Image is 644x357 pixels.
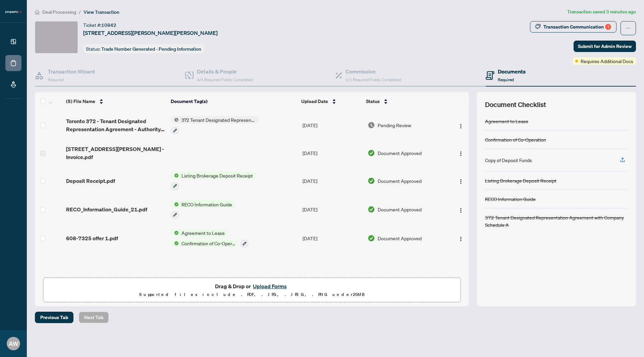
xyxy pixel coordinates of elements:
[171,240,179,247] img: Status Icon
[79,8,81,16] li: /
[179,201,235,208] span: RECO Information Guide
[43,278,461,303] span: Drag & Drop orUpload FormsSupported files include .PDF, .JPG, .JPEG, .PNG under25MB
[368,177,375,185] img: Document Status
[299,92,363,111] th: Upload Date
[567,8,636,16] article: Transaction saved 3 minutes ago
[455,175,466,186] button: Logo
[455,204,466,215] button: Logo
[366,98,380,105] span: Status
[498,67,526,75] h4: Documents
[300,224,365,253] td: [DATE]
[581,57,633,65] span: Requires Additional Docs
[83,44,204,53] div: Status:
[485,136,546,143] div: Confirmation of Co-Operation
[458,236,464,242] img: Logo
[458,208,464,213] img: Logo
[458,179,464,184] img: Logo
[300,111,365,140] td: [DATE]
[251,282,289,291] button: Upload Forms
[168,92,299,111] th: Document Tag(s)
[66,205,147,213] span: RECO_Information_Guide_21.pdf
[300,166,365,195] td: [DATE]
[498,77,514,82] span: Required
[48,67,95,75] h4: Transaction Wizard
[63,92,168,111] th: (5) File Name
[455,233,466,244] button: Logo
[455,120,466,131] button: Logo
[485,214,628,228] div: 372 Tenant Designated Representation Agreement with Company Schedule A
[215,282,289,291] span: Drag & Drop or
[368,206,375,213] img: Document Status
[179,229,227,237] span: Agreement to Lease
[578,41,632,52] span: Submit for Admin Review
[171,229,179,237] img: Status Icon
[179,116,258,123] span: 372 Tenant Designated Representation Agreement with Company Schedule A
[101,46,201,52] span: Trade Number Generated - Pending Information
[368,121,375,129] img: Document Status
[378,121,411,129] span: Pending Review
[47,291,457,299] p: Supported files include .PDF, .JPG, .JPEG, .PNG under 25 MB
[378,206,422,213] span: Document Approved
[197,67,253,75] h4: Details & People
[530,21,616,33] button: Transaction Communication1
[574,41,636,52] button: Submit for Admin Review
[345,67,401,75] h4: Commission
[368,149,375,157] img: Document Status
[179,240,238,247] span: Confirmation of Co-Operation
[66,177,115,185] span: Deposit Receipt.pdf
[485,100,546,109] span: Document Checklist
[171,116,179,123] img: Status Icon
[458,151,464,156] img: Logo
[485,195,536,203] div: RECO Information Guide
[83,29,218,37] span: [STREET_ADDRESS][PERSON_NAME][PERSON_NAME]
[171,229,248,247] button: Status IconAgreement to LeaseStatus IconConfirmation of Co-Operation
[378,149,422,157] span: Document Approved
[455,148,466,158] button: Logo
[458,123,464,129] img: Logo
[485,117,528,125] div: Agreement to Lease
[171,172,179,179] img: Status Icon
[368,235,375,242] img: Document Status
[40,312,68,323] span: Previous Tab
[300,195,365,224] td: [DATE]
[66,234,118,242] span: 608-7325 offer 1.pdf
[171,116,258,134] button: Status Icon372 Tenant Designated Representation Agreement with Company Schedule A
[42,9,76,15] span: Deal Processing
[35,10,40,14] span: home
[66,145,166,161] span: [STREET_ADDRESS][PERSON_NAME] - Invoice.pdf
[66,117,166,133] span: Toronto 372 - Tenant Designated Representation Agreement - Authority for Leas 2 1 1.pdf
[84,9,119,15] span: View Transaction
[171,201,235,219] button: Status IconRECO Information Guide
[171,201,179,208] img: Status Icon
[66,98,95,105] span: (5) File Name
[626,26,631,31] span: ellipsis
[5,10,21,14] img: logo
[378,235,422,242] span: Document Approved
[83,21,116,29] div: Ticket #:
[48,77,64,82] span: Required
[345,77,401,82] span: 1/1 Required Fields Completed
[101,22,116,28] span: 10842
[9,339,18,348] span: AW
[171,172,256,190] button: Status IconListing Brokerage Deposit Receipt
[197,77,253,82] span: 4/4 Required Fields Completed
[35,312,73,323] button: Previous Tab
[300,140,365,166] td: [DATE]
[485,156,532,164] div: Copy of Deposit Funds
[363,92,444,111] th: Status
[378,177,422,185] span: Document Approved
[485,177,556,184] div: Listing Brokerage Deposit Receipt
[301,98,328,105] span: Upload Date
[543,21,611,32] div: Transaction Communication
[79,312,109,323] button: Next Tab
[179,172,256,179] span: Listing Brokerage Deposit Receipt
[605,24,611,30] div: 1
